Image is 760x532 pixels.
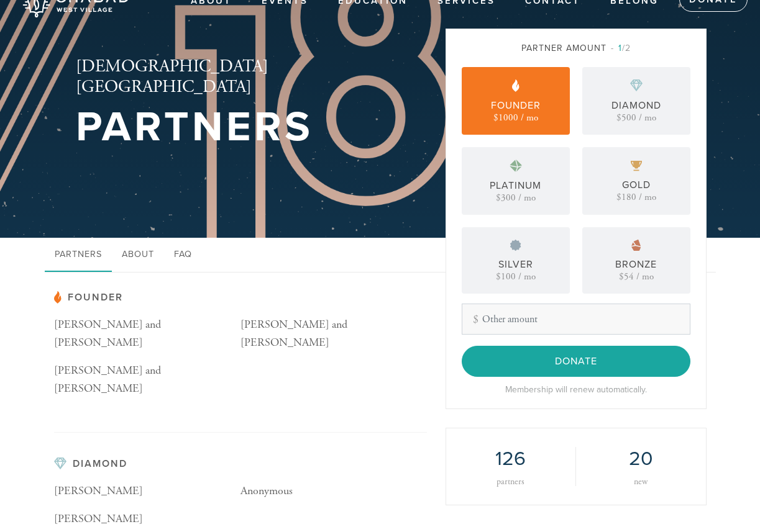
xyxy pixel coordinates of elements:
p: [PERSON_NAME] and [PERSON_NAME] [240,316,427,352]
div: Silver [498,257,533,272]
img: pp-platinum.svg [510,160,522,172]
div: Partner Amount [462,42,690,55]
span: [PERSON_NAME] [54,484,143,498]
img: pp-bronze.svg [631,240,641,251]
a: FAQ [164,238,202,273]
h2: [DEMOGRAPHIC_DATA][GEOGRAPHIC_DATA] [76,56,405,98]
div: Bronze [615,257,657,272]
h1: Partners [76,107,405,148]
h3: Diamond [54,458,427,470]
img: pp-diamond.svg [54,458,66,470]
input: Donate [462,346,690,377]
p: Anonymous [240,482,427,500]
div: Gold [622,178,651,192]
p: [PERSON_NAME] and [PERSON_NAME] [54,316,240,352]
div: $500 / mo [616,113,656,122]
a: Partners [45,238,112,273]
div: Diamond [611,98,661,113]
input: Other amount [462,304,690,335]
div: Membership will renew automatically. [462,383,690,396]
div: partners [465,477,557,486]
img: pp-partner.svg [54,291,62,304]
h2: 20 [595,447,687,471]
h2: 126 [465,447,557,471]
div: $300 / mo [496,193,536,202]
div: $100 / mo [496,272,536,281]
img: pp-gold.svg [631,161,642,171]
span: /2 [611,43,631,53]
div: Platinum [490,178,541,193]
img: pp-partner.svg [512,79,520,92]
img: pp-diamond.svg [630,79,643,92]
span: 1 [618,43,622,53]
p: [PERSON_NAME] and [PERSON_NAME] [54,362,240,398]
div: $1000 / mo [493,113,538,122]
img: pp-silver.svg [510,240,521,251]
div: Founder [491,98,541,113]
div: $54 / mo [619,272,654,281]
div: $180 / mo [616,192,656,202]
a: About [112,238,164,273]
h3: Founder [54,291,427,304]
div: new [595,477,687,486]
p: [PERSON_NAME] [54,510,240,528]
